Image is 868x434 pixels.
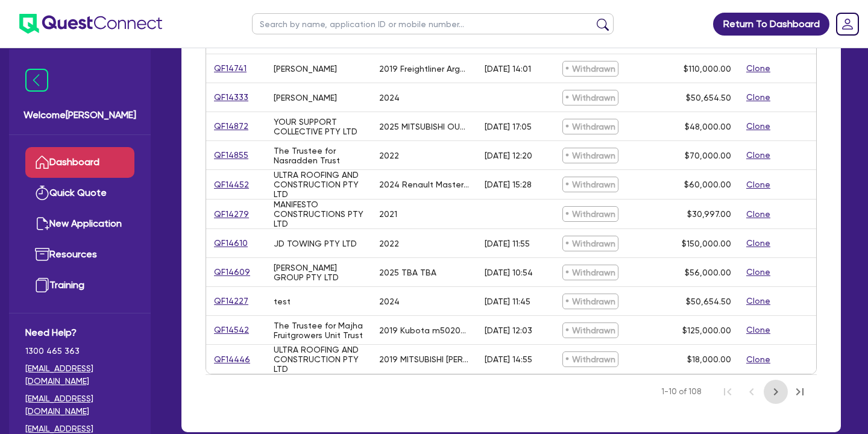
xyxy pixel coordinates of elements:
a: QF14609 [213,265,251,279]
div: 2025 TBA TBA [379,268,436,277]
a: [EMAIL_ADDRESS][DOMAIN_NAME] [25,362,134,388]
span: Need Help? [25,325,134,340]
div: [PERSON_NAME] [274,64,337,74]
a: QF14872 [213,119,249,133]
div: 2019 Kubota m50200 Tractor [379,325,470,335]
span: Withdrawn [562,265,618,280]
div: JD TOWING PTY LTD [274,239,357,248]
button: Clone [746,207,771,221]
span: Withdrawn [562,322,618,338]
div: test [274,297,291,306]
a: QF14333 [213,90,249,104]
div: 2021 [379,209,397,219]
span: $70,000.00 [685,151,731,160]
span: $110,000.00 [684,64,731,74]
div: [DATE] 14:01 [485,64,531,74]
span: Withdrawn [562,148,618,163]
button: Clone [746,323,771,337]
div: [DATE] 10:54 [485,268,533,277]
div: 2019 Freightliner Argosy [379,64,470,74]
div: [DATE] 11:45 [485,297,530,306]
a: Dashboard [25,147,134,178]
div: MANIFESTO CONSTRUCTIONS PTY LTD [274,200,365,228]
div: 2024 [379,93,400,102]
span: Withdrawn [562,236,618,251]
a: QF14542 [213,323,250,337]
a: QF14610 [213,236,248,250]
img: icon-menu-close [25,69,48,92]
div: 2025 MITSUBISHI OUTLANDER [379,122,470,131]
button: Clone [746,178,771,192]
input: Search by name, application ID or mobile number... [252,13,614,34]
span: Withdrawn [562,294,618,309]
button: First Page [715,380,740,404]
button: Clone [746,148,771,162]
a: Dropdown toggle [832,8,863,40]
img: new-application [35,216,49,231]
div: 2019 MITSUBISHI [PERSON_NAME] [379,354,470,364]
button: Clone [746,236,771,250]
span: Withdrawn [562,90,618,105]
button: Next Page [764,380,788,404]
a: Resources [25,239,134,270]
div: ULTRA ROOFING AND CONSTRUCTION PTY LTD [274,345,365,374]
span: $60,000.00 [684,180,731,189]
span: $30,997.00 [687,209,731,219]
a: QF14741 [213,61,247,75]
button: Previous Page [740,380,764,404]
div: The Trustee for Majha Fruitgrowers Unit Trust [274,321,365,340]
button: Clone [746,353,771,366]
span: Withdrawn [562,206,618,222]
button: Clone [746,294,771,308]
a: Training [25,270,134,301]
div: ULTRA ROOFING AND CONSTRUCTION PTY LTD [274,170,365,199]
span: Withdrawn [562,351,618,367]
button: Last Page [788,380,812,404]
span: $56,000.00 [685,268,731,277]
span: $125,000.00 [682,325,731,335]
span: Welcome [PERSON_NAME] [24,108,136,122]
span: $18,000.00 [687,354,731,364]
span: Withdrawn [562,61,618,77]
a: QF14855 [213,148,249,162]
span: $150,000.00 [682,239,731,248]
span: Withdrawn [562,177,618,192]
div: [DATE] 17:05 [485,122,532,131]
div: [DATE] 11:55 [485,239,530,248]
span: $48,000.00 [685,122,731,131]
button: Clone [746,265,771,279]
div: [DATE] 14:55 [485,354,532,364]
a: Return To Dashboard [713,13,829,36]
div: [DATE] 12:20 [485,151,532,160]
a: [EMAIL_ADDRESS][DOMAIN_NAME] [25,392,134,418]
img: quick-quote [35,186,49,200]
a: QF14446 [213,353,251,366]
div: 2022 [379,239,399,248]
span: $50,654.50 [686,93,731,102]
span: 1-10 of 108 [661,386,701,398]
a: QF14227 [213,294,249,308]
div: [DATE] 12:03 [485,325,532,335]
div: 2022 [379,151,399,160]
a: Quick Quote [25,178,134,209]
img: quest-connect-logo-blue [19,14,162,34]
div: [DATE] 15:28 [485,180,532,189]
div: The Trustee for Nasradden Trust [274,146,365,165]
img: resources [35,247,49,262]
span: 1300 465 363 [25,345,134,357]
div: [PERSON_NAME] [274,93,337,102]
a: New Application [25,209,134,239]
span: $50,654.50 [686,297,731,306]
img: training [35,278,49,292]
div: YOUR SUPPORT COLLECTIVE PTY LTD [274,117,365,136]
button: Clone [746,61,771,75]
div: 2024 Renault Master Pro [379,180,470,189]
div: 2024 [379,297,400,306]
a: QF14279 [213,207,250,221]
button: Clone [746,119,771,133]
div: [PERSON_NAME] GROUP PTY LTD [274,263,365,282]
a: QF14452 [213,178,250,192]
span: Withdrawn [562,119,618,134]
button: Clone [746,90,771,104]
